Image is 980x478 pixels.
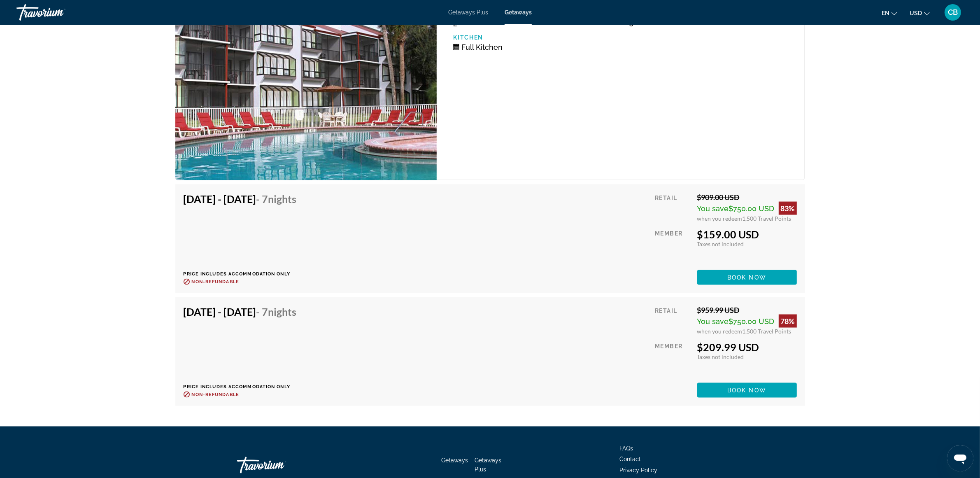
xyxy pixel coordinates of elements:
button: Change currency [910,7,930,19]
span: Non-refundable [192,392,239,397]
button: Book now [697,383,797,398]
p: Kitchen [453,34,621,41]
span: when you redeem [697,328,743,335]
button: Book now [697,270,797,285]
a: Getaways Plus [448,9,488,16]
span: when you redeem [697,215,743,222]
span: Non-refundable [192,279,239,284]
span: Full Kitchen [461,43,503,51]
a: Getaways [505,9,532,16]
a: Contact [620,456,641,463]
span: Taxes not included [697,353,744,360]
p: Price includes accommodation only [184,271,303,277]
a: Privacy Policy [620,467,658,474]
span: - 7 [256,193,297,205]
span: You save [697,317,729,326]
span: Nights [268,193,297,205]
span: $750.00 USD [729,204,775,213]
div: Member [655,341,691,377]
span: CB [948,8,958,16]
span: USD [910,10,922,16]
h4: [DATE] - [DATE] [184,193,297,205]
span: Nights [268,305,297,318]
span: You save [697,204,729,213]
span: Book now [727,387,766,394]
span: - 7 [256,305,297,318]
a: Travorium [16,2,99,23]
span: 1,500 Travel Points [743,215,791,222]
button: User Menu [942,4,964,21]
span: $750.00 USD [729,317,775,326]
div: 78% [779,315,797,328]
a: Getaways [441,457,468,464]
p: Price includes accommodation only [184,384,303,389]
div: Member [655,228,691,264]
iframe: Button to launch messaging window [947,445,973,471]
a: FAQs [620,445,633,452]
span: Book now [727,274,766,281]
button: Change language [882,7,897,19]
span: Taxes not included [697,240,744,247]
a: Travorium [237,453,319,478]
span: 1,500 Travel Points [743,328,791,335]
div: 83% [779,202,797,215]
div: $209.99 USD [697,341,797,353]
div: Retail [655,305,691,335]
span: en [882,10,889,16]
div: Retail [655,193,691,222]
div: $159.00 USD [697,228,797,240]
div: $959.99 USD [697,305,797,315]
div: $909.00 USD [697,193,797,202]
a: Getaways Plus [475,457,501,473]
h4: [DATE] - [DATE] [184,305,297,318]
